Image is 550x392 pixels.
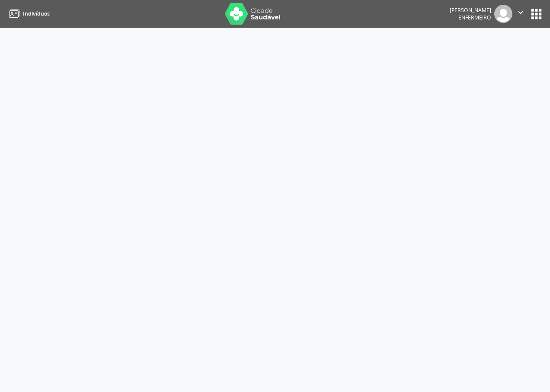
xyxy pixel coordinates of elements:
[516,8,525,17] i: 
[458,14,491,21] span: Enfermeiro
[23,10,50,17] span: Indivíduos
[6,6,50,21] a: Indivíduos
[450,6,491,14] div: [PERSON_NAME]
[512,5,529,23] button: 
[529,6,544,22] button: apps
[494,5,512,23] img: img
